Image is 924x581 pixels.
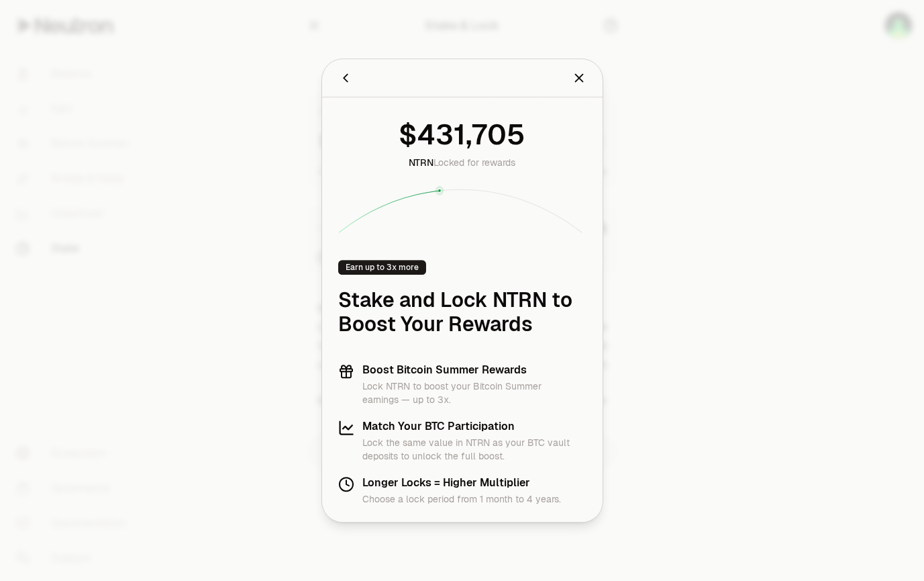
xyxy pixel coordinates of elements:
h1: Stake and Lock NTRN to Boost Your Rewards [338,288,586,337]
p: Choose a lock period from 1 month to 4 years. [362,492,561,506]
button: Close [572,69,586,87]
p: Lock NTRN to boost your Bitcoin Summer earnings — up to 3x. [362,379,586,406]
div: Locked for rewards [409,156,515,169]
p: Lock the same value in NTRN as your BTC vault deposits to unlock the full boost. [362,436,586,463]
h3: Longer Locks = Higher Multiplier [362,476,561,490]
div: Earn up to 3x more [338,260,426,275]
span: NTRN [409,157,433,169]
h3: Match Your BTC Participation [362,420,586,433]
button: Back [338,69,353,87]
h3: Boost Bitcoin Summer Rewards [362,363,586,377]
